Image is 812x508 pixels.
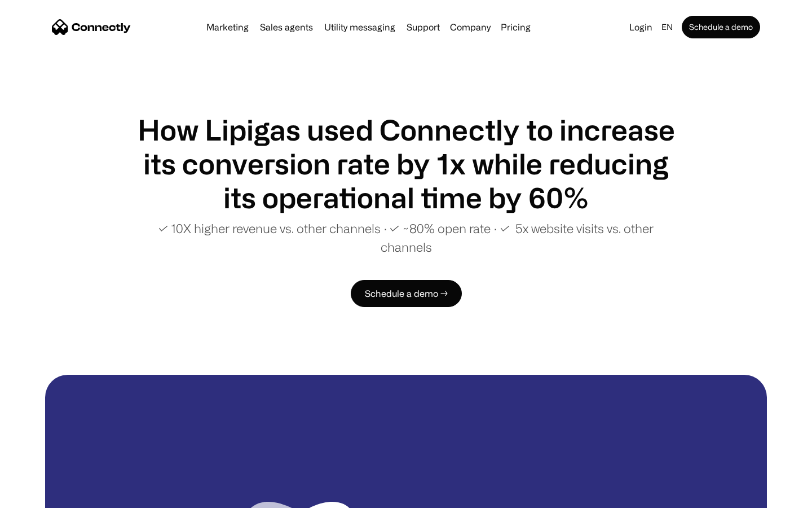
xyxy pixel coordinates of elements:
a: Marketing [202,23,253,32]
a: Pricing [496,23,535,32]
a: Sales agents [255,23,317,32]
a: Schedule a demo [682,16,760,38]
ul: Language list [23,488,68,504]
a: Utility messaging [320,23,400,32]
div: Company [450,19,491,35]
aside: Language selected: English [11,487,68,504]
a: Schedule a demo → [351,280,462,307]
div: en [661,19,673,35]
p: ✓ 10X higher revenue vs. other channels ∙ ✓ ~80% open rate ∙ ✓ 5x website visits vs. other channels [135,219,677,256]
a: Support [402,23,444,32]
h1: How Lipigas used Connectly to increase its conversion rate by 1x while reducing its operational t... [135,113,677,214]
a: Login [625,19,657,35]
